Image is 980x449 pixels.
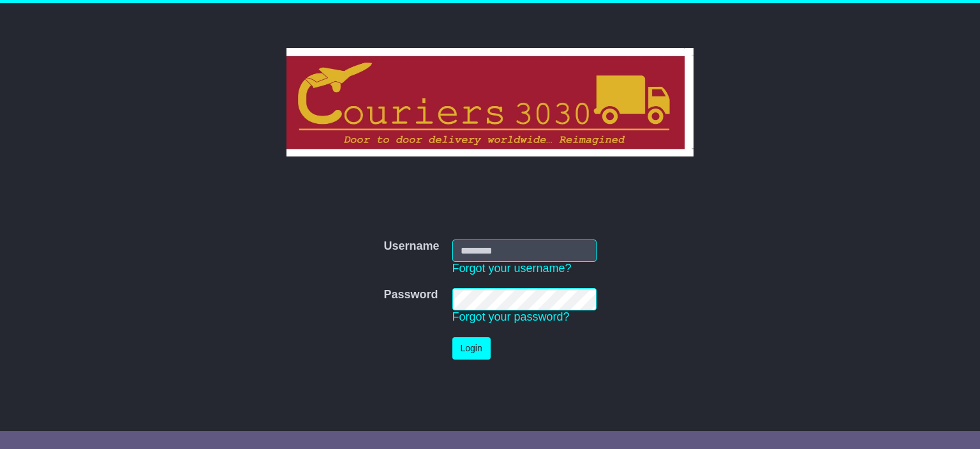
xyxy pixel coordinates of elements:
[286,48,694,156] img: Couriers 3030
[452,262,572,275] a: Forgot your username?
[452,310,570,323] a: Forgot your password?
[452,337,491,360] button: Login
[383,288,438,302] label: Password
[383,240,439,254] label: Username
